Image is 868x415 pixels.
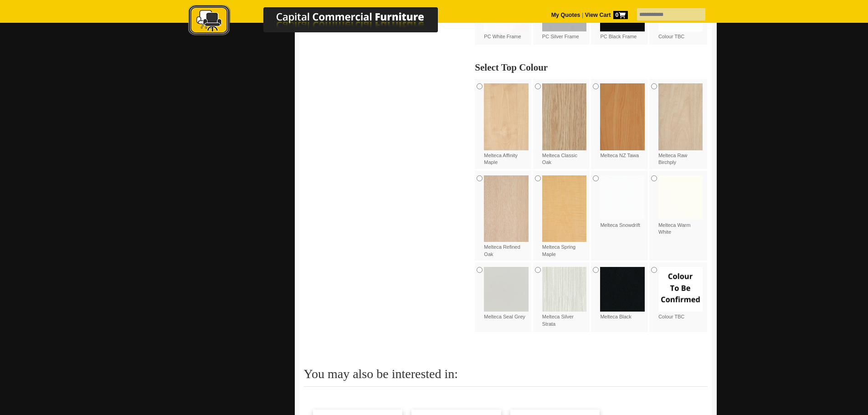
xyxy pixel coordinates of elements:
img: Colour TBC [658,267,703,312]
img: Melteca Black [600,267,645,312]
label: Melteca Silver Strata [542,267,587,328]
label: Melteca Spring Maple [542,175,587,258]
label: Melteca Black [600,267,645,320]
label: Melteca Raw Birchply [658,83,703,166]
img: Melteca Refined Oak [484,175,529,242]
a: Capital Commercial Furniture Logo [163,5,482,41]
label: Melteca Affinity Maple [484,83,529,166]
img: Melteca Spring Maple [542,175,587,242]
img: Capital Commercial Furniture Logo [163,5,482,38]
label: Melteca Snowdrift [600,175,645,229]
label: Melteca Classic Oak [542,83,587,166]
strong: View Cart [585,12,628,18]
img: Melteca Affinity Maple [484,83,529,150]
a: View Cart0 [583,12,627,18]
img: Melteca Warm White [658,175,703,220]
span: 0 [613,11,628,19]
a: My Quotes [551,12,580,18]
label: Melteca Warm White [658,175,703,236]
img: Melteca Classic Oak [542,83,587,150]
img: Melteca Raw Birchply [658,83,703,150]
h2: Select Top Colour [475,63,707,72]
label: Melteca NZ Tawa [600,83,645,159]
img: Melteca Seal Grey [484,267,529,312]
img: Melteca Silver Strata [542,267,587,312]
img: Melteca NZ Tawa [600,83,645,150]
h2: You may also be interested in: [304,367,708,387]
img: Melteca Snowdrift [600,175,645,220]
label: Melteca Seal Grey [484,267,529,320]
label: Melteca Refined Oak [484,175,529,258]
label: Colour TBC [658,267,703,320]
